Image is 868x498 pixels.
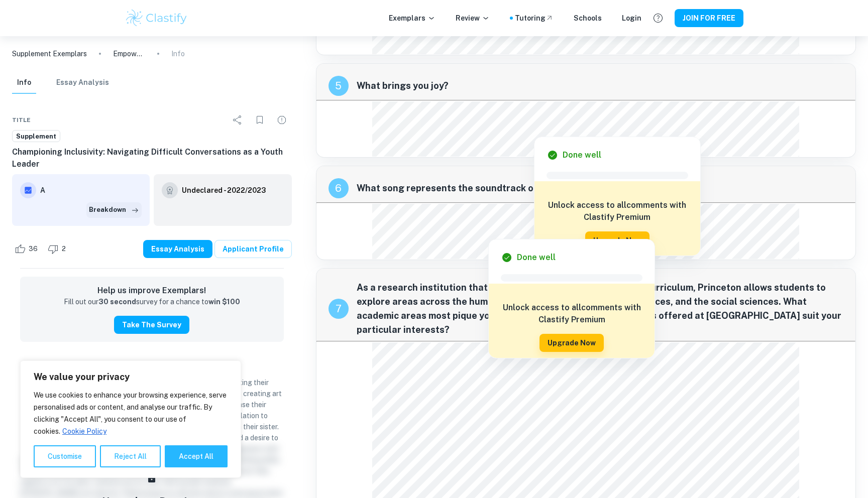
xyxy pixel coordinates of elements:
[272,110,292,130] div: Report issue
[13,132,60,142] span: Supplement
[675,9,743,27] button: JOIN FOR FREE
[515,13,554,24] a: Tutoring
[34,445,96,467] button: Customise
[228,110,248,130] div: Share
[100,445,161,467] button: Reject All
[585,231,649,250] button: Upgrade Now
[329,299,349,319] div: recipe
[143,240,212,258] button: Essay Analysis
[113,48,145,59] p: Empowering Through Art: Finding Balance and Creating Change
[12,72,36,94] button: Info
[208,298,240,306] strong: win $100
[34,371,228,383] p: We value your privacy
[86,202,142,217] button: Breakdown
[12,48,87,59] a: Supplement Exemplars
[64,297,240,308] p: Fill out our survey for a chance to
[98,298,136,306] strong: 30 second
[214,240,292,258] a: Applicant Profile
[23,244,43,254] span: 36
[649,10,667,27] button: Help and Feedback
[357,281,843,337] span: As a research institution that also prides itself on its liberal arts curriculum, Princeton allow...
[28,285,276,297] h6: Help us improve Exemplars!
[182,182,266,198] a: Undeclared - 2022/2023
[125,8,188,28] img: Clastify logo
[622,13,641,24] a: Login
[389,13,436,24] p: Exemplars
[517,252,556,264] h6: Done well
[62,427,107,436] a: Cookie Policy
[114,316,189,334] button: Take the Survey
[357,181,843,195] span: What song represents the soundtrack of your life at this moment?
[171,48,185,59] p: Info
[329,76,349,96] div: recipe
[20,360,241,478] div: We value your privacy
[539,334,604,352] button: Upgrade Now
[45,241,71,257] div: Dislike
[56,72,109,94] button: Essay Analysis
[56,244,71,254] span: 2
[494,302,649,326] h6: Unlock access to all comments with Clastify Premium
[182,185,266,196] h6: Undeclared - 2022/2023
[12,115,31,125] span: Title
[12,146,292,170] h6: Championing Inclusivity: Navigating Difficult Conversations as a Youth Leader
[357,79,843,93] span: What brings you joy?
[12,130,60,143] a: Supplement
[20,358,284,373] h5: Admission officer's summary
[574,13,602,24] a: Schools
[250,110,270,130] div: Bookmark
[165,445,228,467] button: Accept All
[40,185,142,196] h6: A
[329,178,349,198] div: recipe
[563,149,601,161] h6: Done well
[539,199,695,223] h6: Unlock access to all comments with Clastify Premium
[12,241,43,257] div: Like
[34,389,228,437] p: We use cookies to enhance your browsing experience, serve personalised ads or content, and analys...
[456,13,490,24] p: Review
